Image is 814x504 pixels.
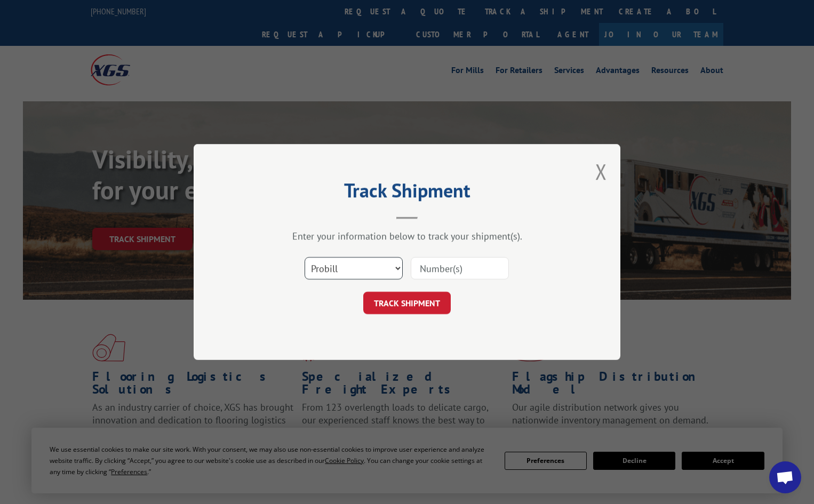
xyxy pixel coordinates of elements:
[411,257,509,279] input: Number(s)
[247,183,567,203] h2: Track Shipment
[595,157,607,186] button: Close modal
[769,461,801,493] a: Open chat
[363,292,451,314] button: TRACK SHIPMENT
[247,230,567,242] div: Enter your information below to track your shipment(s).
